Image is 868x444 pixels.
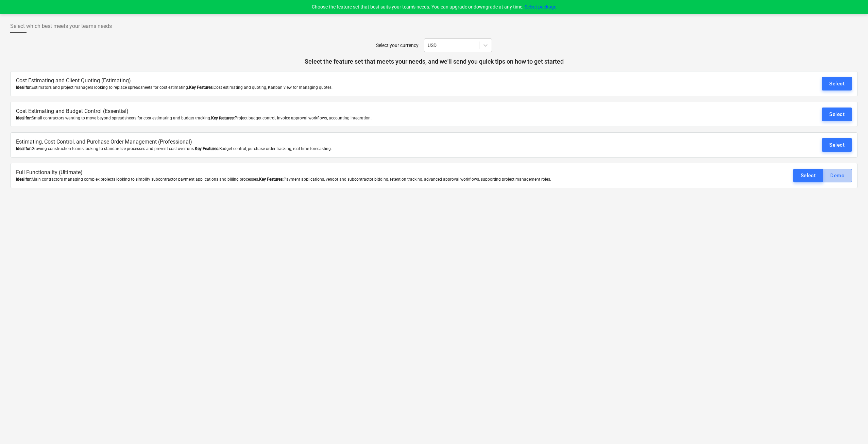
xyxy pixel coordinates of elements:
div: Select [829,79,845,88]
p: Full Functionality (Ultimate) [16,169,713,177]
b: Key Features: [195,146,219,151]
div: Estimators and project managers looking to replace spreadsheets for cost estimating. Cost estimat... [16,85,713,91]
div: Main contractors managing complex projects looking to simplify subcontractor payment applications... [16,177,713,182]
button: Select [822,108,852,121]
b: Key features: [211,116,235,120]
button: Demo [823,169,852,182]
div: Select [829,141,845,149]
b: Ideal for: [16,146,32,151]
div: Small contractors wanting to move beyond spreadsheets for cost estimating and budget tracking. Pr... [16,115,713,121]
b: Key Features: [189,85,214,90]
button: Select [822,77,852,91]
b: Ideal for: [16,85,32,90]
b: Ideal for: [16,116,32,120]
p: Select the feature set that meets your needs, and we'll send you quick tips on how to get started [10,57,858,66]
div: Growing construction teams looking to standardize processes and prevent cost overruns. Budget con... [16,146,713,152]
b: Key Features: [259,177,284,182]
p: Select your currency [376,42,419,49]
div: Select [829,110,845,119]
div: Demo [830,171,845,180]
iframe: Chat Widget [834,411,868,444]
span: Select which best meets your teams needs [10,22,112,30]
div: Select [801,171,816,180]
p: Choose the feature set that best suits your team's needs. You can upgrade or downgrade at any time. [312,3,556,11]
button: Select [822,138,852,152]
p: Cost Estimating and Budget Control (Essential) [16,108,713,115]
button: Select package [525,3,556,11]
p: Cost Estimating and Client Quoting (Estimating) [16,77,713,85]
b: Ideal for: [16,177,32,182]
p: Estimating, Cost Control, and Purchase Order Management (Professional) [16,138,713,146]
button: Select [793,169,823,182]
